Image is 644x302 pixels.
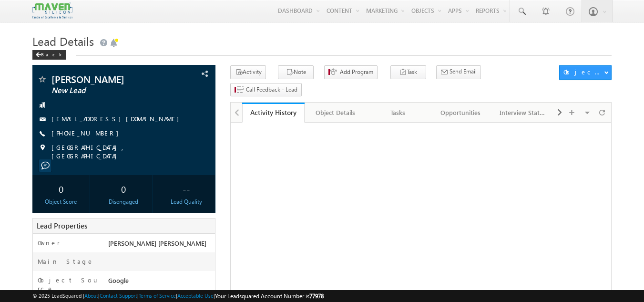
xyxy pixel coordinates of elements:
[32,2,72,19] img: Custom Logo
[37,221,87,230] span: Lead Properties
[312,107,358,118] div: Object Details
[32,292,324,301] span: © 2025 LeadSquared | | | | |
[563,68,604,76] div: Object Actions
[559,65,612,80] button: Object Actions
[215,292,324,300] span: Your Leadsquared Account Number is
[51,115,184,123] a: [EMAIL_ADDRESS][DOMAIN_NAME]
[38,276,99,293] label: Object Source
[278,65,314,79] button: Note
[177,292,214,299] a: Acceptable Use
[51,74,164,84] span: [PERSON_NAME]
[35,180,88,198] div: 0
[51,129,123,138] span: [PHONE_NUMBER]
[97,198,150,206] div: Disengaged
[97,180,150,198] div: 0
[108,239,206,247] span: [PERSON_NAME] [PERSON_NAME]
[305,103,367,123] a: Object Details
[160,180,213,198] div: --
[100,292,137,299] a: Contact Support
[324,65,378,79] button: Add Program
[242,103,305,123] a: Activity History
[390,65,426,79] button: Task
[32,33,94,49] span: Lead Details
[249,108,297,117] div: Activity History
[32,50,66,60] div: Back
[500,107,546,118] div: Interview Status
[436,65,481,79] button: Send Email
[230,83,302,97] button: Call Feedback - Lead
[38,239,60,247] label: Owner
[32,50,71,58] a: Back
[51,143,199,160] span: [GEOGRAPHIC_DATA], [GEOGRAPHIC_DATA]
[437,107,483,118] div: Opportunities
[139,292,176,299] a: Terms of Service
[309,292,324,300] span: 77978
[51,86,164,95] span: New Lead
[35,198,88,206] div: Object Score
[492,103,554,123] a: Interview Status
[84,292,98,299] a: About
[340,68,373,76] span: Add Program
[450,67,477,76] span: Send Email
[367,103,429,123] a: Tasks
[106,276,215,289] div: Google
[375,107,421,118] div: Tasks
[38,257,94,266] label: Main Stage
[230,65,266,79] button: Activity
[160,198,213,206] div: Lead Quality
[246,85,297,94] span: Call Feedback - Lead
[429,103,492,123] a: Opportunities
